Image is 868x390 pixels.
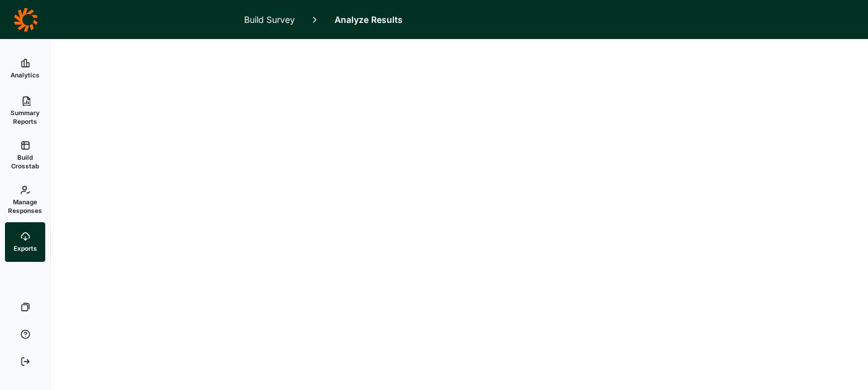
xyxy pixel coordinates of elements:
span: Build Crosstab [10,153,40,170]
span: Analytics [11,71,40,79]
a: Exports [5,222,45,262]
a: Build Crosstab [5,133,45,178]
span: Summary Reports [10,108,40,126]
span: Exports [14,244,37,253]
a: Analytics [5,49,45,89]
a: Manage Responses [5,178,45,222]
span: Manage Responses [8,197,42,215]
a: Summary Reports [5,89,45,133]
